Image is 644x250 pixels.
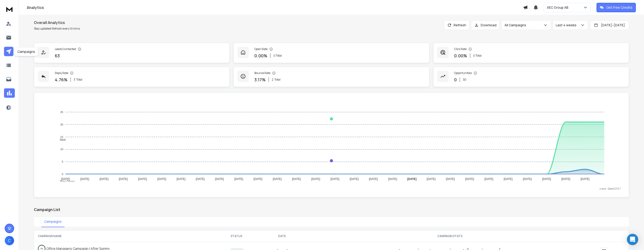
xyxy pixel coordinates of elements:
a: Open Rate0.00%0 Total [233,43,429,63]
th: CAMPAIGN NAME [34,230,212,242]
tspan: [DATE] [176,177,185,181]
tspan: [DATE] [157,177,166,181]
tspan: [DATE] [369,177,378,181]
p: Get Free Credits [606,5,632,10]
tspan: [DATE] [100,177,108,181]
tspan: [DATE] [61,177,70,181]
tspan: [DATE] [196,177,205,181]
tspan: 15 [60,136,63,138]
tspan: [DATE] [388,177,397,181]
tspan: [DATE] [465,177,474,181]
p: 0 Total [273,54,282,58]
tspan: [DATE] [311,177,320,181]
tspan: [DATE] [427,177,436,181]
p: x-axis : Date(UTC) [42,187,621,191]
button: C [5,236,14,245]
tspan: [DATE] [523,177,532,181]
tspan: [DATE] [561,177,570,181]
tspan: [DATE] [234,177,243,181]
tspan: [DATE] [292,177,301,181]
p: Bounce Rate [254,71,270,75]
tspan: [DATE] [253,177,262,181]
tspan: [DATE] [330,177,339,181]
tspan: 10 [60,148,63,151]
tspan: [DATE] [119,177,128,181]
p: XEC Group AB [547,5,570,10]
tspan: 20 [60,123,63,126]
tspan: 0 [62,173,63,176]
span: Total Opens [56,180,75,183]
span: Total [76,78,82,82]
tspan: 25 [60,111,63,113]
p: Stay updated! Refresh every 10 mins. [34,27,80,31]
th: CAMPAIGN STATS [303,230,596,242]
p: Leads Contacted [55,47,76,51]
button: Campaigns [41,216,64,227]
p: 0 [454,76,457,83]
a: Leads Contacted63 [34,43,230,63]
span: 2 [272,78,273,82]
p: $ 0 [463,78,466,82]
tspan: 5 [62,160,63,163]
h1: Analytics [27,5,523,10]
button: [DATE]-[DATE] [590,20,629,30]
th: DATE [261,230,303,242]
p: 4.76 % [55,76,68,83]
span: Total [274,78,280,82]
p: Opportunities [454,71,472,75]
span: 3 [74,78,75,82]
p: Reply Rate [55,71,68,75]
th: STATUS [212,230,261,242]
tspan: [DATE] [484,177,493,181]
h2: Campaign List [34,207,629,212]
p: Open Rate [254,47,268,51]
tspan: [DATE] [350,177,359,181]
a: Opportunities0$0 [433,67,629,87]
tspan: [DATE] [446,177,455,181]
tspan: [DATE] [542,177,551,181]
h1: Overall Analytics [34,20,80,25]
a: Click Rate0.00%0 Total [433,43,629,63]
p: Click Rate [454,47,467,51]
p: 0.00 % [454,52,467,59]
p: Download [481,23,496,27]
button: Refresh [444,20,469,30]
tspan: [DATE] [407,177,417,181]
p: 3.17 % [254,76,266,83]
div: Open Intercom Messenger [627,234,638,245]
tspan: [DATE] [138,177,147,181]
tspan: [DATE] [215,177,224,181]
div: Campaigns [14,47,38,56]
p: Refresh [454,23,466,27]
tspan: [DATE] [504,177,513,181]
img: logo [5,5,14,13]
button: Get Free Credits [596,3,636,12]
p: Last 4 weeks [556,23,578,27]
p: 63 [55,52,60,59]
p: 0 Total [473,54,482,58]
a: Bounce Rate3.17%2Total [233,67,429,87]
a: Reply Rate4.76%3Total [34,67,230,87]
tspan: [DATE] [273,177,282,181]
p: 0.00 % [254,52,267,59]
tspan: [DATE] [80,177,89,181]
button: Download [471,20,500,30]
tspan: [DATE] [581,177,590,181]
span: Sent [56,138,66,141]
p: All Campaigns [504,23,528,27]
